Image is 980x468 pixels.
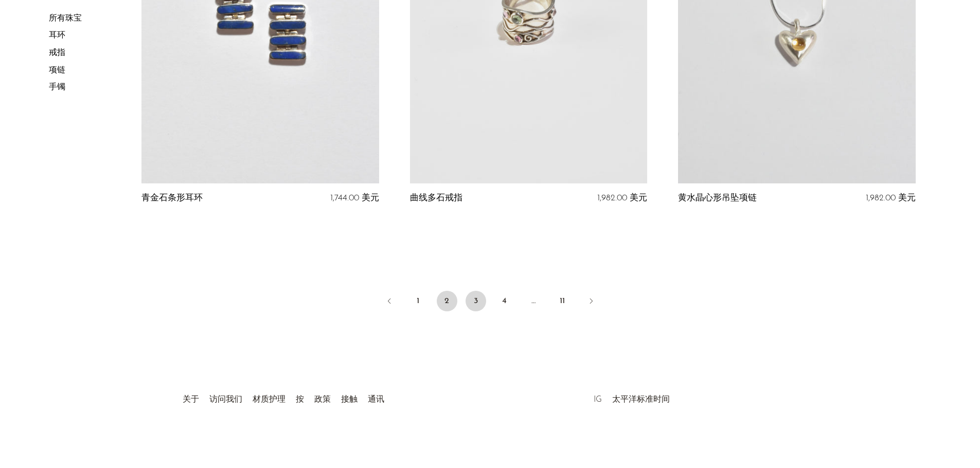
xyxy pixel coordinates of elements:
a: 接触 [341,396,358,404]
a: 11 [552,291,573,311]
a: 手镯 [49,83,65,91]
a: 以前的 [379,291,400,313]
a: 下一个 [581,291,601,313]
a: 政策 [314,396,331,404]
font: 1,744.00 美元 [330,194,379,202]
a: 戒指 [49,49,65,57]
a: 材质护理 [253,396,286,404]
font: 青金石条形耳环 [141,194,203,202]
a: 耳环 [49,32,65,40]
font: 黄水晶心形吊坠项链 [678,194,757,202]
a: 曲线多石戒指 [410,194,462,203]
a: 4 [494,291,515,311]
a: 关于 [183,396,199,404]
ul: 快速链接 [177,387,389,407]
a: 所有珠宝 [49,14,82,23]
a: 项链 [49,66,65,74]
font: 曲线多石戒指 [410,194,462,202]
a: 1 [408,291,429,311]
ul: 社交媒体 [589,387,675,407]
font: 1,982.00 美元 [866,194,916,202]
font: 11 [560,297,565,305]
font: 4 [502,297,507,305]
font: 1 [417,297,419,305]
font: 3 [474,297,478,305]
font: 2 [444,297,449,305]
font: … [531,297,536,305]
a: 访问我们 [209,396,242,404]
a: 太平洋标准时间 [612,396,670,404]
a: IG [594,396,602,404]
a: 黄水晶心形吊坠项链 [678,194,757,203]
a: 通讯 [368,396,384,404]
a: 3 [466,291,486,311]
a: 青金石条形耳环 [141,194,203,203]
a: 按 [296,396,304,404]
font: 1,982.00 美元 [597,194,647,202]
